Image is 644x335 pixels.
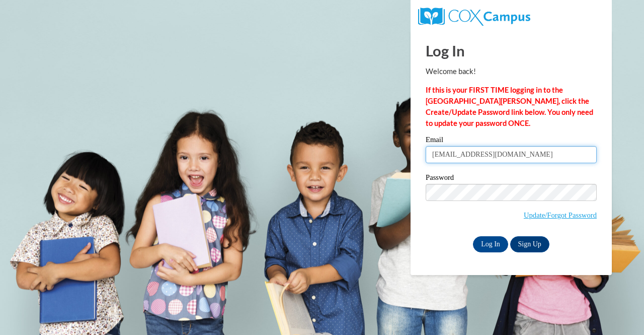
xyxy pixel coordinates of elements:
[426,40,597,61] h1: Log In
[473,236,508,252] input: Log In
[426,86,593,127] strong: If this is your FIRST TIME logging in to the [GEOGRAPHIC_DATA][PERSON_NAME], click the Create/Upd...
[524,211,597,219] a: Update/Forgot Password
[426,136,597,146] label: Email
[426,66,597,77] p: Welcome back!
[510,236,549,252] a: Sign Up
[418,12,530,20] a: COX Campus
[418,8,530,26] img: COX Campus
[426,174,597,184] label: Password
